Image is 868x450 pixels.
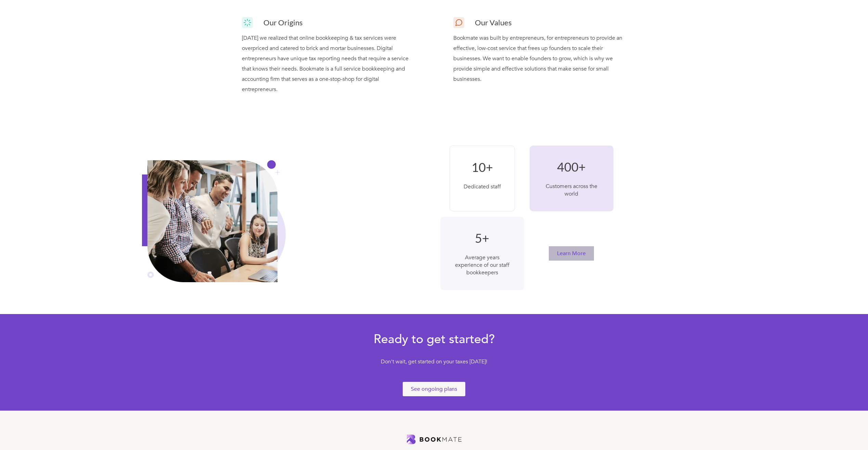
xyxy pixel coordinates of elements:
[475,16,512,29] h3: Our Values
[263,16,303,29] h3: Our Origins
[549,246,594,261] a: Learn More
[464,183,501,190] div: Dedicated staff
[454,254,510,276] div: Average years experience of our staff bookkeepers
[402,381,466,397] a: See ongoing plans
[453,29,626,84] div: Bookmate was built by entrepreneurs, for entrepreneurs to provide an effective, low-cost service ...
[543,159,600,174] h1: 400+
[348,358,521,369] div: Don't wait, get started on your taxes [DATE]!
[242,29,415,95] div: [DATE] we realized that online bookkeeping & tax services were overpriced and catered to brick an...
[454,230,510,246] h1: 5+
[348,331,521,348] h3: Ready to get started?
[464,160,501,175] h1: 10+
[543,183,600,198] div: Customers across the world
[411,385,457,393] div: See ongoing plans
